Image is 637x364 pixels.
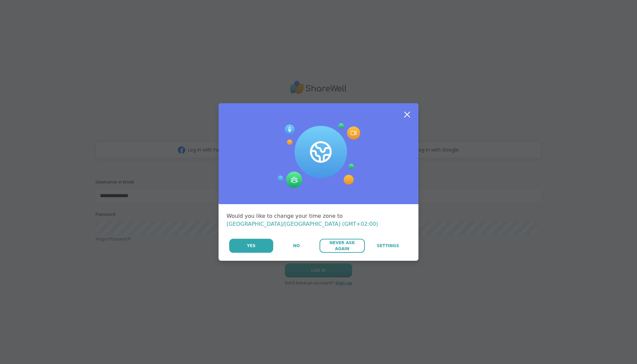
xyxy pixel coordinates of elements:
[227,212,410,228] div: Would you like to change your time zone to
[319,239,364,253] button: Never Ask Again
[247,243,256,249] span: Yes
[274,239,319,253] button: No
[323,240,361,252] span: Never Ask Again
[365,239,410,253] a: Settings
[229,239,273,253] button: Yes
[227,221,378,227] span: [GEOGRAPHIC_DATA]/[GEOGRAPHIC_DATA] (GMT+02:00)
[377,243,399,249] span: Settings
[293,243,300,249] span: No
[277,123,360,188] img: Session Experience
